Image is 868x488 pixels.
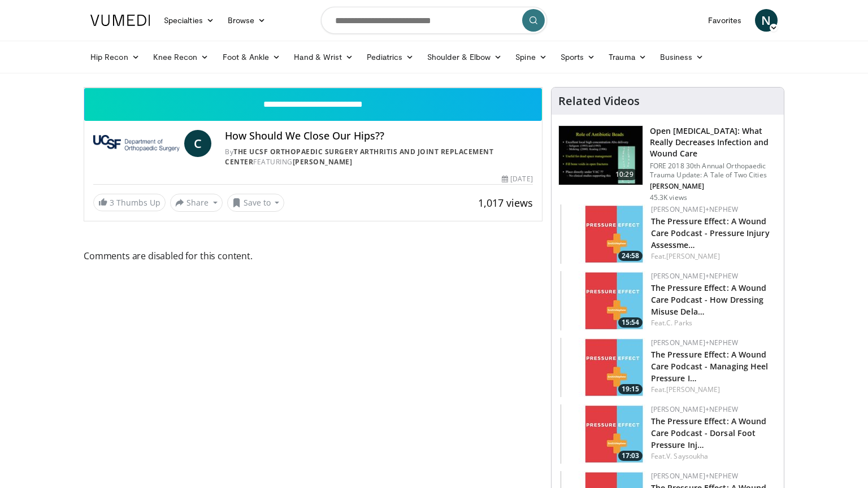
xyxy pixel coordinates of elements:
[184,130,211,157] a: C
[84,249,542,263] span: Comments are disabled for this content.
[225,147,532,167] div: By FEATURING
[650,125,777,159] h3: Open [MEDICAL_DATA]: What Really Decreases Infection and Wound Care
[561,271,645,330] a: 15:54
[755,9,778,32] a: N
[225,130,532,142] h4: How Should We Close Our Hips??
[561,338,645,397] img: 60a7b2e5-50df-40c4-868a-521487974819.150x105_q85_crop-smart_upscale.jpg
[84,88,542,88] video-js: Video Player
[221,9,273,32] a: Browse
[420,46,509,68] a: Shoulder & Elbow
[559,126,643,185] img: ded7be61-cdd8-40fc-98a3-de551fea390e.150x105_q85_crop-smart_upscale.jpg
[216,46,288,68] a: Foot & Ankle
[666,385,720,394] a: [PERSON_NAME]
[558,94,640,108] h4: Related Videos
[650,162,777,180] p: FORE 2018 30th Annual Orthopaedic Trauma Update: A Tale of Two Cities
[110,197,114,208] span: 3
[666,251,720,261] a: [PERSON_NAME]
[651,451,775,461] div: Feat.
[321,7,547,34] input: Search topics, interventions
[651,271,738,281] a: [PERSON_NAME]+Nephew
[651,385,775,395] div: Feat.
[478,196,533,210] span: 1,017 views
[146,46,216,68] a: Knee Recon
[651,471,738,481] a: [PERSON_NAME]+Nephew
[554,46,602,68] a: Sports
[666,451,708,461] a: V. Saysoukha
[666,318,692,328] a: C. Parks
[651,204,738,214] a: [PERSON_NAME]+Nephew
[561,404,645,464] a: 17:03
[93,130,180,157] img: The UCSF Orthopaedic Surgery Arthritis and Joint Replacement Center
[651,338,738,347] a: [PERSON_NAME]+Nephew
[651,349,769,384] a: The Pressure Effect: A Wound Care Podcast - Managing Heel Pressure I…
[561,204,645,264] a: 24:58
[651,318,775,328] div: Feat.
[650,193,687,202] p: 45.3K views
[651,416,767,450] a: The Pressure Effect: A Wound Care Podcast - Dorsal Foot Pressure Inj…
[611,169,638,180] span: 10:29
[287,46,360,68] a: Hand & Wrist
[561,338,645,397] a: 19:15
[509,46,553,68] a: Spine
[225,147,493,167] a: The UCSF Orthopaedic Surgery Arthritis and Joint Replacement Center
[701,9,748,32] a: Favorites
[502,174,532,184] div: [DATE]
[618,384,643,394] span: 19:15
[561,404,645,464] img: d68379d8-97de-484f-9076-f39c80eee8eb.150x105_q85_crop-smart_upscale.jpg
[602,46,653,68] a: Trauma
[618,251,643,261] span: 24:58
[651,282,767,317] a: The Pressure Effect: A Wound Care Podcast - How Dressing Misuse Dela…
[227,194,285,212] button: Save to
[561,271,645,330] img: 61e02083-5525-4adc-9284-c4ef5d0bd3c4.150x105_q85_crop-smart_upscale.jpg
[561,204,645,264] img: 2a658e12-bd38-46e9-9f21-8239cc81ed40.150x105_q85_crop-smart_upscale.jpg
[558,125,777,202] a: 10:29 Open [MEDICAL_DATA]: What Really Decreases Infection and Wound Care FORE 2018 30th Annual O...
[618,451,643,461] span: 17:03
[93,194,166,211] a: 3 Thumbs Up
[651,216,770,250] a: The Pressure Effect: A Wound Care Podcast - Pressure Injury Assessme…
[84,46,146,68] a: Hip Recon
[651,251,775,262] div: Feat.
[650,182,777,191] p: [PERSON_NAME]
[653,46,711,68] a: Business
[293,157,353,167] a: [PERSON_NAME]
[651,404,738,414] a: [PERSON_NAME]+Nephew
[618,317,643,328] span: 15:54
[170,194,223,212] button: Share
[360,46,420,68] a: Pediatrics
[157,9,221,32] a: Specialties
[90,15,150,26] img: VuMedi Logo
